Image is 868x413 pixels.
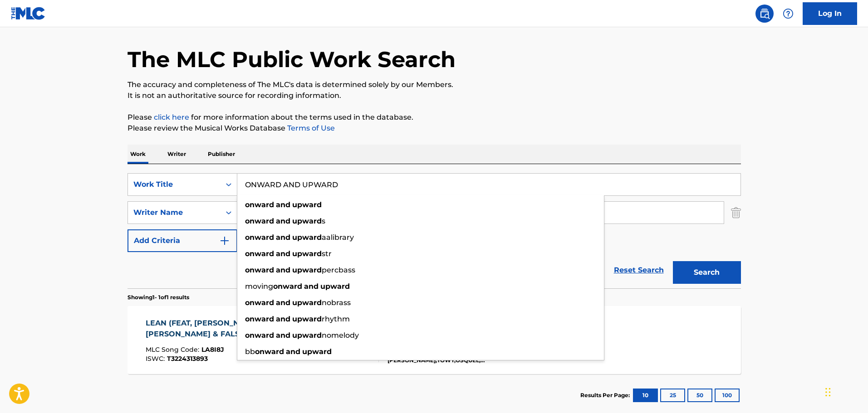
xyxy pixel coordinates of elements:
[731,201,741,224] img: Delete Criterion
[322,249,332,258] span: str
[276,200,290,209] strong: and
[245,200,274,209] strong: onward
[245,315,274,323] strong: onward
[245,331,274,340] strong: onward
[154,113,189,121] a: click here
[292,315,322,323] strong: upward
[245,249,274,258] strong: onward
[276,233,290,242] strong: and
[302,347,332,356] strong: upward
[133,179,215,190] div: Work Title
[322,298,351,307] span: nobrass
[633,389,658,402] button: 10
[304,282,319,291] strong: and
[165,145,189,164] p: Writer
[715,389,740,402] button: 100
[292,298,322,307] strong: upward
[825,379,831,406] div: Drag
[255,347,284,356] strong: onward
[322,233,354,242] span: aalibrary
[292,233,322,242] strong: upward
[146,318,371,340] div: LEAN (FEAT, [PERSON_NAME], [PERSON_NAME] & [PERSON_NAME] & FALSETTO)
[128,46,456,73] h1: The MLC Public Work Search
[322,266,355,274] span: percbass
[276,249,290,258] strong: and
[146,345,201,354] span: MLC Song Code :
[128,293,189,301] p: Showing 1 - 1 of 1 results
[320,282,350,291] strong: upward
[755,5,774,23] a: Public Search
[245,298,274,307] strong: onward
[128,112,741,123] p: Please for more information about the terms used in the database.
[779,5,797,23] div: Help
[322,315,350,323] span: rhythm
[245,347,255,356] span: bb
[245,266,274,274] strong: onward
[245,233,274,242] strong: onward
[660,389,685,402] button: 25
[759,8,770,19] img: search
[128,145,148,164] p: Work
[276,298,290,307] strong: and
[292,200,322,209] strong: upward
[219,235,230,246] img: 9d2ae6d4665cec9f34b9.svg
[245,282,273,291] span: moving
[11,7,46,20] img: MLC Logo
[292,266,322,274] strong: upward
[128,123,741,134] p: Please review the Musical Works Database
[292,331,322,340] strong: upward
[167,355,208,363] span: T3224313893
[201,345,224,354] span: LA8I8J
[128,90,741,101] p: It is not an authoritative source for recording information.
[285,124,335,132] a: Terms of Use
[128,306,741,374] a: LEAN (FEAT, [PERSON_NAME], [PERSON_NAME] & [PERSON_NAME] & FALSETTO)MLC Song Code:LA8I8JISWC:T322...
[128,229,237,252] button: Add Criteria
[580,391,632,399] p: Results Per Page:
[783,8,794,19] img: help
[292,217,322,225] strong: upward
[687,389,712,402] button: 50
[276,315,290,323] strong: and
[133,207,215,218] div: Writer Name
[823,369,868,413] iframe: Chat Widget
[286,347,300,356] strong: and
[803,2,857,25] a: Log In
[609,260,668,280] a: Reset Search
[276,331,290,340] strong: and
[205,145,238,164] p: Publisher
[673,261,741,284] button: Search
[128,79,741,90] p: The accuracy and completeness of The MLC's data is determined solely by our Members.
[128,173,741,288] form: Search Form
[245,217,274,225] strong: onward
[273,282,302,291] strong: onward
[276,266,290,274] strong: and
[292,249,322,258] strong: upward
[322,217,325,225] span: s
[146,355,167,363] span: ISWC :
[276,217,290,225] strong: and
[322,331,359,340] span: nomelody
